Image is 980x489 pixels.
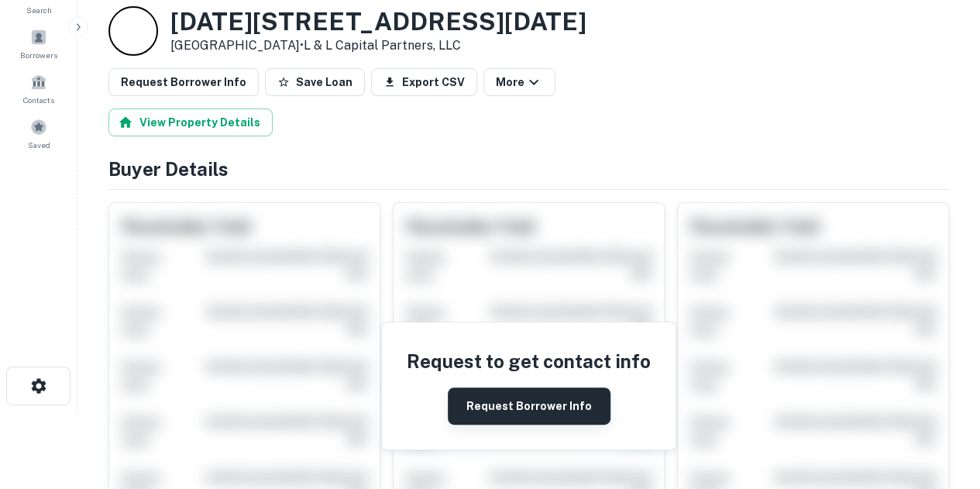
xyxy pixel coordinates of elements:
button: Request Borrower Info [448,387,610,425]
button: Request Borrower Info [108,68,259,96]
a: Contacts [5,67,73,109]
h4: Request to get contact info [407,347,651,375]
span: Contacts [23,94,54,106]
h4: Buyer Details [108,155,949,183]
span: Search [26,4,52,16]
a: L & L Capital Partners, LLC [304,38,461,53]
span: Borrowers [20,49,57,61]
p: [GEOGRAPHIC_DATA] • [170,36,586,55]
h3: [DATE][STREET_ADDRESS][DATE] [170,7,586,36]
button: More [483,68,555,96]
iframe: Chat Widget [903,365,980,439]
button: Save Loan [265,68,365,96]
span: Saved [28,139,50,151]
a: Saved [5,112,73,154]
a: Borrowers [5,22,73,64]
button: View Property Details [108,108,273,136]
button: Export CSV [371,68,477,96]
